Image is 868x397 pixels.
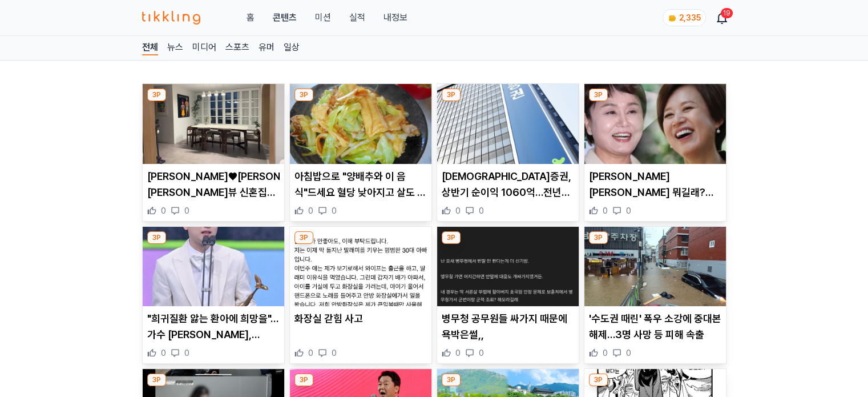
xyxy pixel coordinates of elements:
[161,347,166,359] span: 0
[442,374,461,386] div: 3P
[142,41,158,55] a: 전체
[142,83,285,222] div: 3P 김준호♥김지민, 한강뷰 신혼집에 하정우 작품 걸었다 [PERSON_NAME]♥[PERSON_NAME], [PERSON_NAME]뷰 신혼집에 [PERSON_NAME] 작품...
[442,169,574,200] p: [DEMOGRAPHIC_DATA]증권, 상반기 순이익 1060억…전년比 55.6% 증가
[589,311,721,343] p: '수도권 때린' 폭우 소강에 중대본 해제…3명 사망 등 피해 속출
[289,83,432,222] div: 3P 아침밥으로 "양배추와 이 음식"드세요 혈당 낮아지고 살도 빠집니다. 아침밥으로 "양배추와 이 음식"드세요 혈당 낮아지고 살도 빠집니다. 0 0
[584,83,726,222] div: 3P 박미선 병명 뭐길래? 이경실 "잘 견디고 있지, 허망해 말고" 의미심장 글 화제 (+투병, 건강, 암) [PERSON_NAME] [PERSON_NAME] 뭐길래? [PE...
[294,311,427,327] p: 화장실 갇힘 사고
[147,231,166,244] div: 3P
[308,205,313,216] span: 0
[332,205,337,216] span: 0
[349,11,365,25] a: 실적
[147,169,280,200] p: [PERSON_NAME]♥[PERSON_NAME], [PERSON_NAME]뷰 신혼집에 [PERSON_NAME] 작품 걸었다
[142,226,285,364] div: 3P "희귀질환 앓는 환아에 희망을"…가수 이찬원, 상금 기부 "희귀질환 앓는 환아에 희망을"…가수 [PERSON_NAME], [PERSON_NAME] 기부 0 0
[147,374,166,386] div: 3P
[455,347,461,359] span: 0
[479,347,484,359] span: 0
[184,205,189,216] span: 0
[143,227,284,307] img: "희귀질환 앓는 환아에 희망을"…가수 이찬원, 상금 기부
[225,41,249,55] a: 스포츠
[290,84,431,164] img: 아침밥으로 "양배추와 이 음식"드세요 혈당 낮아지고 살도 빠집니다.
[437,84,579,164] img: 교보증권, 상반기 순이익 1060억…전년比 55.6% 증가
[584,226,726,364] div: 3P '수도권 때린' 폭우 소강에 중대본 해제…3명 사망 등 피해 속출 '수도권 때린' 폭우 소강에 중대본 해제…3명 사망 등 피해 속출 0 0
[192,41,216,55] a: 미디어
[626,205,631,216] span: 0
[246,11,254,25] a: 홈
[717,11,726,25] a: 19
[584,84,726,164] img: 박미선 병명 뭐길래? 이경실 "잘 견디고 있지, 허망해 말고" 의미심장 글 화제 (+투병, 건강, 암)
[663,9,704,26] a: coin 2,335
[294,231,313,244] div: 3P
[294,89,313,101] div: 3P
[147,311,280,343] p: "희귀질환 앓는 환아에 희망을"…가수 [PERSON_NAME], [PERSON_NAME] 기부
[383,11,407,25] a: 내정보
[442,89,461,101] div: 3P
[442,231,461,244] div: 3P
[589,89,608,101] div: 3P
[314,11,330,25] button: 미션
[294,169,427,200] p: 아침밥으로 "양배추와 이 음식"드세요 혈당 낮아지고 살도 빠집니다.
[147,89,166,101] div: 3P
[284,41,300,55] a: 일상
[289,226,432,364] div: 3P 화장실 갇힘 사고 화장실 갇힘 사고 0 0
[143,84,284,164] img: 김준호♥김지민, 한강뷰 신혼집에 하정우 작품 걸었다
[584,227,726,307] img: '수도권 때린' 폭우 소강에 중대본 해제…3명 사망 등 피해 속출
[479,205,484,216] span: 0
[184,347,189,359] span: 0
[167,41,183,55] a: 뉴스
[589,374,608,386] div: 3P
[603,205,608,216] span: 0
[589,231,608,244] div: 3P
[142,11,201,25] img: 티끌링
[626,347,631,359] span: 0
[603,347,608,359] span: 0
[332,347,337,359] span: 0
[308,347,313,359] span: 0
[668,14,677,23] img: coin
[721,8,733,18] div: 19
[290,227,431,307] img: 화장실 갇힘 사고
[294,374,313,386] div: 3P
[272,11,296,25] a: 콘텐츠
[437,226,579,364] div: 3P 병무청 공무원들 싸가지 때문에 욕박은썰,, 병무청 공무원들 싸가지 때문에 욕박은썰,, 0 0
[437,227,579,307] img: 병무청 공무원들 싸가지 때문에 욕박은썰,,
[437,83,579,222] div: 3P 교보증권, 상반기 순이익 1060억…전년比 55.6% 증가 [DEMOGRAPHIC_DATA]증권, 상반기 순이익 1060억…전년比 55.6% 증가 0 0
[455,205,461,216] span: 0
[259,41,274,55] a: 유머
[161,205,166,216] span: 0
[679,13,701,22] span: 2,335
[589,169,721,200] p: [PERSON_NAME] [PERSON_NAME] 뭐길래? [PERSON_NAME] "잘 견디고 있지, 허망해 말고" 의미심장 글 화제 (+투병, 건강, 암)
[442,311,574,343] p: 병무청 공무원들 싸가지 때문에 욕박은썰,,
